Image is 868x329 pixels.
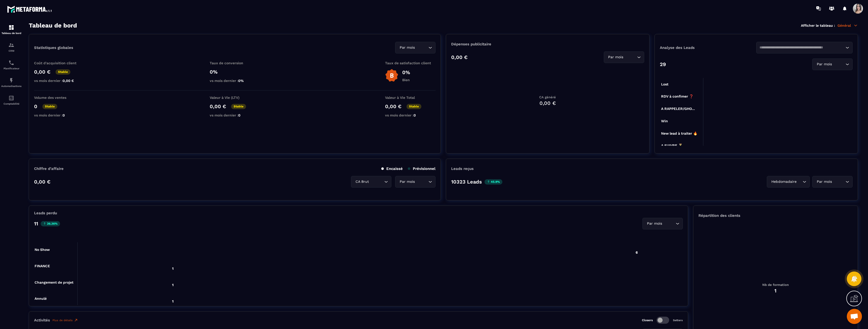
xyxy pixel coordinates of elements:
[816,62,833,67] span: Par mois
[1,49,21,52] p: CRM
[41,221,60,226] p: 36.36%
[210,61,260,65] p: Taux de conversion
[35,264,50,268] tspan: FINANCE
[34,45,73,50] p: Statistiques globales
[398,179,416,185] span: Par mois
[210,79,260,83] p: vs mois dernier :
[801,23,835,27] p: Afficher le tableau :
[759,45,844,50] input: Search for option
[385,113,436,117] p: vs mois dernier :
[8,42,14,48] img: formation
[812,176,853,188] div: Search for option
[416,179,427,185] input: Search for option
[660,45,756,50] p: Analyse des Leads
[847,309,862,324] a: Ouvrir le chat
[370,179,383,185] input: Search for option
[770,179,798,185] span: Hebdomadaire
[238,113,240,117] span: 0
[1,74,21,91] a: automationsautomationsAutomatisations
[406,104,421,109] p: Stable
[7,5,52,14] img: logo
[812,58,853,70] div: Search for option
[408,166,436,171] p: Prévisionnel
[1,102,21,105] p: Comptabilité
[8,77,14,83] img: automations
[210,103,226,109] p: 0,00 €
[625,54,636,60] input: Search for option
[34,103,37,109] p: 0
[1,32,21,35] p: Tableau de bord
[451,166,474,171] p: Leads reçus
[1,38,21,56] a: formationformationCRM
[416,45,427,50] input: Search for option
[34,179,50,185] p: 0,00 €
[698,213,853,218] p: Répartition des clients
[8,24,14,31] img: formation
[231,104,246,109] p: Stable
[661,119,668,123] tspan: Win
[35,280,73,285] tspan: Changement de projet
[385,61,436,65] p: Taux de satisfaction client
[816,179,833,185] span: Par mois
[8,60,14,66] img: scheduler
[1,91,21,109] a: accountantaccountantComptabilité
[34,69,50,75] p: 0,00 €
[34,113,85,117] p: vs mois dernier :
[34,211,57,215] p: Leads perdu
[484,179,502,185] p: 45.9%
[63,79,74,83] span: 0,00 €
[451,179,482,185] p: 10323 Leads
[833,62,844,67] input: Search for option
[604,51,644,63] div: Search for option
[1,21,21,38] a: formationformationTableau de bord
[642,218,683,229] div: Search for option
[74,318,78,322] img: narrow-up-right-o.6b7c60e2.svg
[34,79,85,83] p: vs mois dernier :
[210,96,260,100] p: Valeur à Vie (LTV)
[646,221,663,226] span: Par mois
[661,131,698,136] tspan: New lead à traiter 🔥
[395,42,436,53] div: Search for option
[52,318,78,322] a: Plus de détails
[42,104,57,109] p: Stable
[238,79,244,83] span: 0%
[29,22,77,29] h3: Tableau de bord
[402,69,410,75] p: 0%
[1,85,21,87] p: Automatisations
[451,42,644,46] p: Dépenses publicitaire
[354,179,370,185] span: CA Brut
[661,82,668,86] tspan: Lost
[35,296,47,301] tspan: Annulé
[34,221,38,227] p: 11
[34,61,85,65] p: Coût d'acquisition client
[381,166,403,171] p: Encaissé
[34,318,50,322] p: Activités
[210,69,260,75] p: 0%
[798,179,801,185] input: Search for option
[34,96,85,100] p: Volume des ventes
[351,176,391,188] div: Search for option
[398,45,416,50] span: Par mois
[1,56,21,74] a: schedulerschedulerPlanificateur
[34,166,64,171] p: Chiffre d’affaire
[385,96,436,100] p: Valeur à Vie Total
[661,107,695,111] tspan: A RAPPELER/GHO...
[395,176,436,188] div: Search for option
[673,319,683,322] p: Setters
[833,179,844,185] input: Search for option
[63,113,65,117] span: 0
[385,103,401,109] p: 0,00 €
[56,69,70,75] p: Stable
[451,54,468,60] p: 0,00 €
[607,54,625,60] span: Par mois
[661,143,683,148] tspan: A SUIVRE ⏳
[414,113,416,117] span: 0
[661,94,694,99] tspan: RDV à confimer ❓
[642,318,653,322] p: Closers
[1,67,21,70] p: Planificateur
[660,61,666,67] p: 29
[837,23,858,28] p: Général
[402,78,410,82] p: Bien
[8,95,14,101] img: accountant
[210,113,260,117] p: vs mois dernier :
